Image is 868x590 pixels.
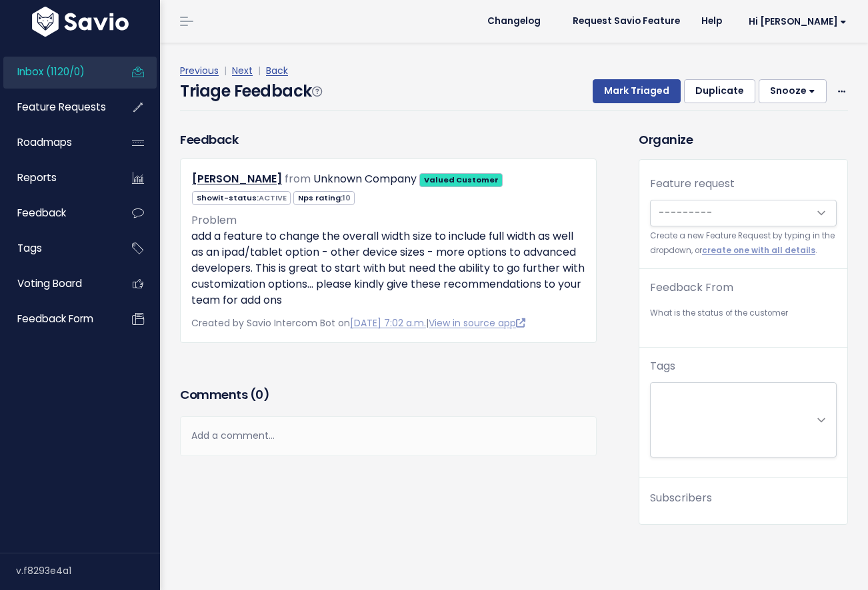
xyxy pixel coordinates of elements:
strong: Valued Customer [424,174,499,185]
a: Back [266,64,288,77]
a: Tags [3,233,111,264]
h3: Comments ( ) [180,386,597,404]
span: from [285,171,311,186]
span: Inbox (1120/0) [17,65,85,79]
a: [PERSON_NAME] [192,171,282,186]
span: Feedback [17,206,66,220]
label: Tags [650,358,675,374]
span: Changelog [487,17,541,26]
span: | [221,64,229,77]
span: Roadmaps [17,135,72,149]
img: logo-white.9d6f32f41409.svg [29,7,132,37]
small: Create a new Feature Request by typing in the dropdown, or . [650,229,837,258]
span: 0 [255,386,263,403]
span: Nps rating: [293,191,355,205]
span: Subscribers [650,490,712,505]
span: Feature Requests [17,100,106,114]
span: Problem [191,212,237,228]
a: View in source app [429,316,525,330]
a: Reports [3,162,111,193]
h4: Triage Feedback [180,79,321,103]
span: ACTIVE [259,192,287,203]
button: Snooze [759,79,827,103]
span: Hi [PERSON_NAME] [749,17,847,27]
a: Request Savio Feature [562,11,691,31]
div: Add a comment... [180,416,597,455]
span: | [255,64,263,77]
h3: Organize [639,131,848,148]
a: create one with all details [702,245,815,256]
a: [DATE] 7:02 a.m. [350,316,426,330]
span: Showit-status: [192,191,291,205]
p: add a feature to change the overall width size to include full width as well as an ipad/tablet op... [191,228,585,308]
a: Inbox (1120/0) [3,57,111,87]
a: Hi [PERSON_NAME] [733,11,857,32]
button: Mark Triaged [593,79,681,103]
small: What is the status of the customer [650,306,837,320]
h3: Feedback [180,131,238,148]
div: v.f8293e4a1 [16,553,160,588]
a: Feedback [3,198,111,228]
label: Feature request [650,176,735,192]
span: Tags [17,241,42,255]
a: Voting Board [3,268,111,299]
button: Duplicate [684,79,755,103]
a: Previous [180,64,219,77]
label: Feedback From [650,280,733,296]
a: Help [691,11,733,31]
span: 10 [343,192,351,203]
span: Created by Savio Intercom Bot on | [191,316,525,330]
span: Reports [17,170,57,184]
a: Feature Requests [3,92,111,123]
a: Next [232,64,253,77]
span: Voting Board [17,276,82,290]
div: Unknown Company [313,170,417,189]
a: Feedback form [3,304,111,334]
a: Roadmaps [3,127,111,158]
span: Feedback form [17,312,93,326]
